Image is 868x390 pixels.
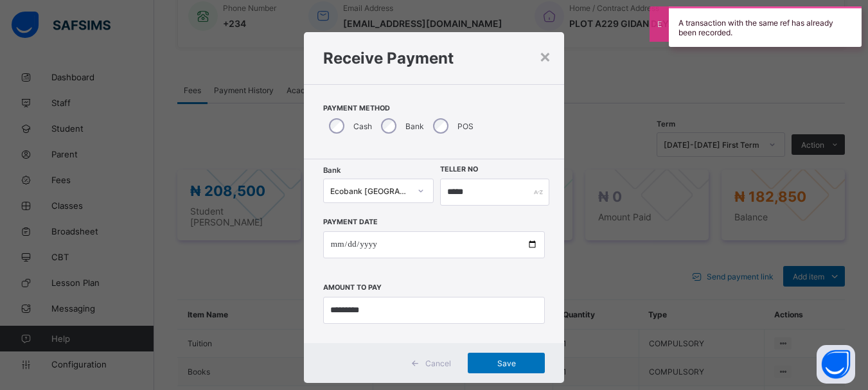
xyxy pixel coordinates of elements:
[323,49,545,67] h1: Receive Payment
[323,283,382,292] label: Amount to pay
[425,359,451,368] span: Cancel
[323,104,545,112] span: Payment Method
[669,6,862,47] div: A transaction with the same ref has already been recorded.
[323,218,378,226] label: Payment Date
[353,121,372,131] label: Cash
[457,121,474,131] label: POS
[817,345,855,384] button: Open asap
[539,45,551,67] div: ×
[477,359,535,368] span: Save
[323,166,341,175] span: Bank
[440,165,478,173] label: Teller No
[330,186,411,196] div: Ecobank [GEOGRAPHIC_DATA] - [GEOGRAPHIC_DATA]
[405,121,424,131] label: Bank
